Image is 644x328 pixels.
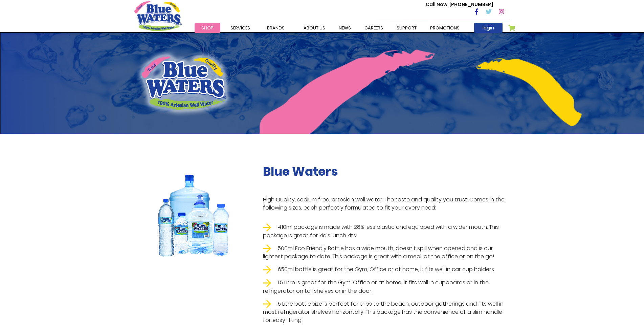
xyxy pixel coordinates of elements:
p: [PHONE_NUMBER] [426,1,493,8]
a: about us [297,23,332,33]
a: login [474,23,503,33]
a: News [332,23,358,33]
span: Call Now : [426,1,449,8]
h2: Blue Waters [263,164,510,179]
a: support [390,23,423,33]
a: Promotions [423,23,466,33]
li: 5 Litre bottle size is perfect for trips to the beach, outdoor gatherings and fits well in most r... [263,300,510,325]
li: 1.5 Litre is great for the Gym, Office or at home, it fits well in cupboards or in the refrigerat... [263,279,510,295]
span: Shop [201,25,214,31]
a: store logo [134,1,182,31]
li: 500ml Eco Friendly Bottle has a wide mouth, doesn't spill when opened and is our lightest package... [263,244,510,261]
span: Services [230,25,250,31]
li: 410ml package is made with 28% less plastic and equipped with a wider mouth. This package is grea... [263,223,510,240]
p: High Quality, sodium free, artesian well water. The taste and quality you trust. Comes in the fol... [263,196,510,212]
a: careers [358,23,390,33]
li: 650ml bottle is great for the Gym, Office or at home, it fits well in car cup holders. [263,265,510,274]
span: Brands [267,25,285,31]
